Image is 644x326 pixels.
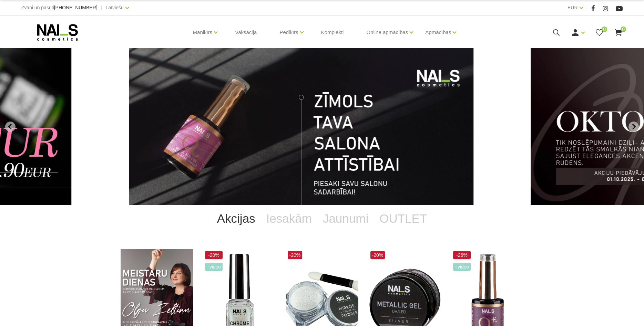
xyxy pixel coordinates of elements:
button: Previous slide [5,122,16,132]
span: 0 [602,27,607,32]
span: -26% [453,251,471,259]
li: 11 of 11 [129,48,515,205]
a: Vaksācija [229,16,262,49]
a: Jaunumi [317,205,374,232]
span: -20% [288,251,303,259]
span: 0 [621,27,626,32]
a: Apmācības [425,19,451,46]
a: 0 [595,28,604,37]
a: [PHONE_NUMBER] [54,5,98,10]
span: +Video [453,263,471,271]
span: | [101,3,102,12]
a: Online apmācības [366,19,408,46]
a: OUTLET [374,205,432,232]
a: Pedikīrs [279,19,298,46]
span: [PHONE_NUMBER] [54,5,98,10]
iframe: chat widget [596,304,641,326]
div: Zvani un pasūti [21,3,98,12]
a: EUR [568,3,578,12]
span: -20% [205,251,223,259]
a: Manikīrs [193,19,213,46]
a: 0 [614,28,623,37]
a: Akcijas [212,205,261,232]
span: | [586,3,588,12]
a: Iesakām [261,205,317,232]
button: Go to first slide [628,122,639,132]
a: Latviešu [106,3,124,12]
a: Komplekti [316,16,349,49]
span: -20% [370,251,385,259]
span: +Video [205,263,223,271]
